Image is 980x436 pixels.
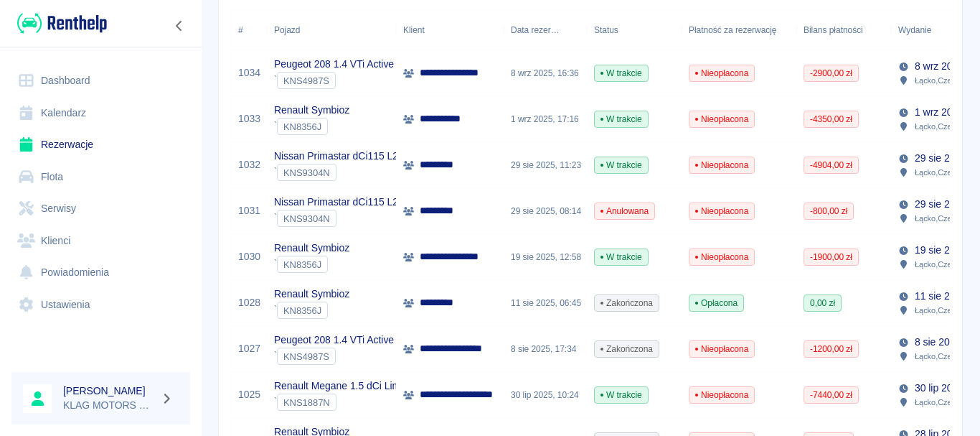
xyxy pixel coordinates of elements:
[504,50,587,96] div: 8 wrz 2025, 16:36
[274,302,349,319] div: `
[274,118,349,135] div: `
[931,20,951,40] button: Sort
[689,297,743,310] span: Opłacona
[169,17,190,35] button: Zwiń nawigację
[689,113,754,126] span: Nieopłacona
[278,305,327,316] span: KN8356J
[595,67,648,80] span: W trakcie
[278,121,327,132] span: KN8356J
[274,195,449,210] p: Nissan Primastar dCi115 L2H1P2 Extra
[274,103,349,118] p: Renault Symbioz
[11,161,190,193] a: Flota
[594,10,618,50] div: Status
[274,72,394,89] div: `
[595,113,648,126] span: W trakcie
[915,258,979,271] p: Łącko , Czerniec 10
[504,142,587,188] div: 29 sie 2025, 11:23
[274,333,394,348] p: Peugeot 208 1.4 VTi Active
[560,20,580,40] button: Sort
[804,67,858,80] span: -2900,00 zł
[238,203,260,218] a: 1031
[915,74,979,87] p: Łącko , Czerniec 10
[274,210,449,227] div: `
[511,10,560,50] div: Data rezerwacji
[804,297,841,310] span: 0,00 zł
[898,10,931,50] div: Wydanie
[11,256,190,289] a: Powiadomienia
[804,205,853,218] span: -800,00 zł
[238,387,260,402] a: 1025
[804,113,858,126] span: -4350,00 zł
[274,164,449,181] div: `
[274,287,349,302] p: Renault Symbioz
[689,205,754,218] span: Nieopłacona
[796,10,891,50] div: Bilans płatności
[17,11,107,35] img: Renthelp logo
[11,225,190,257] a: Klienci
[804,10,863,50] div: Bilans płatności
[504,372,587,418] div: 30 lip 2025, 10:24
[63,384,155,398] h6: [PERSON_NAME]
[231,10,267,50] div: #
[804,159,858,172] span: -4904,00 zł
[278,167,336,178] span: KNS9304N
[11,289,190,321] a: Ustawienia
[587,10,682,50] div: Status
[274,10,300,50] div: Pojazd
[396,10,504,50] div: Klient
[682,10,796,50] div: Płatność za rezerwację
[63,398,155,413] p: KLAG MOTORS Rent a Car
[278,397,336,408] span: KNS1887N
[804,343,858,356] span: -1200,00 zł
[504,326,587,372] div: 8 sie 2025, 17:34
[504,188,587,234] div: 29 sie 2025, 08:14
[595,251,648,264] span: W trakcie
[504,10,587,50] div: Data rezerwacji
[11,65,190,97] a: Dashboard
[238,249,260,264] a: 1030
[689,159,754,172] span: Nieopłacona
[11,129,190,161] a: Rezerwacje
[504,96,587,142] div: 1 wrz 2025, 17:16
[915,120,979,133] p: Łącko , Czerniec 10
[915,350,979,363] p: Łącko , Czerniec 10
[689,389,754,402] span: Nieopłacona
[274,57,394,72] p: Peugeot 208 1.4 VTi Active
[267,10,396,50] div: Pojazd
[274,348,394,365] div: `
[278,259,327,270] span: KN8356J
[595,297,659,310] span: Zakończona
[274,394,417,411] div: `
[238,157,260,172] a: 1032
[804,389,858,402] span: -7440,00 zł
[915,304,979,317] p: Łącko , Czerniec 10
[504,234,587,280] div: 19 sie 2025, 12:58
[11,11,107,35] a: Renthelp logo
[915,166,979,179] p: Łącko , Czerniec 10
[915,212,979,225] p: Łącko , Czerniec 10
[278,351,335,362] span: KNS4987S
[278,213,336,224] span: KNS9304N
[689,10,777,50] div: Płatność za rezerwację
[915,396,979,409] p: Łącko , Czerniec 10
[804,251,858,264] span: -1900,00 zł
[689,343,754,356] span: Nieopłacona
[274,379,417,394] p: Renault Megane 1.5 dCi Limited
[274,256,349,273] div: `
[274,241,349,256] p: Renault Symbioz
[238,10,243,50] div: #
[504,280,587,326] div: 11 sie 2025, 06:45
[595,389,648,402] span: W trakcie
[238,341,260,356] a: 1027
[274,149,449,164] p: Nissan Primastar dCi115 L2H1P2 Extra
[689,251,754,264] span: Nieopłacona
[238,295,260,310] a: 1028
[595,159,648,172] span: W trakcie
[238,111,260,126] a: 1033
[689,67,754,80] span: Nieopłacona
[11,193,190,225] a: Serwisy
[11,97,190,129] a: Kalendarz
[278,75,335,86] span: KNS4987S
[595,343,659,356] span: Zakończona
[595,205,654,218] span: Anulowana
